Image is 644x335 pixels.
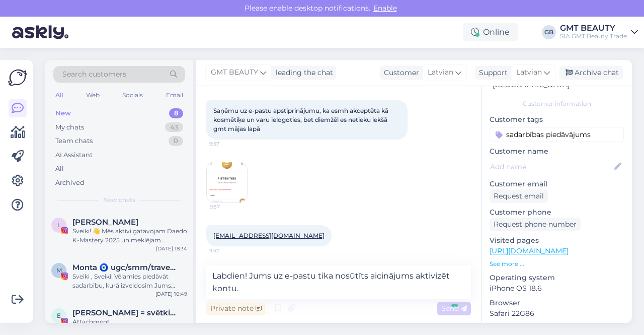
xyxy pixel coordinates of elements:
img: Attachment [207,162,247,203]
p: Customer phone [490,207,624,218]
img: Askly Logo [8,68,27,87]
span: Latvian [516,67,542,78]
input: Add name [490,161,612,172]
div: SIA GMT Beauty Trade [560,32,627,40]
div: 0 [169,136,183,146]
div: [DATE] 18:34 [156,245,187,252]
div: GB [542,25,556,39]
p: Customer tags [490,114,624,125]
a: GMT BEAUTYSIA GMT Beauty Trade [560,24,638,40]
span: New chats [103,195,135,205]
p: Browser [490,298,624,308]
p: Customer name [490,146,624,157]
div: Web [84,89,102,102]
div: GMT BEAUTY [560,24,627,32]
p: Operating system [490,273,624,283]
div: leading the chat [272,68,333,78]
div: Email [164,89,185,102]
a: [URL][DOMAIN_NAME] [490,246,569,255]
span: 9:57 [210,203,248,211]
p: Safari 22G86 [490,308,624,319]
div: Team chats [55,136,93,146]
div: Socials [120,89,145,102]
span: Latvian [428,67,453,78]
div: 43 [165,122,183,132]
span: Eva Šimo = svētki & prakses mieram & līdzsvaram [72,308,177,317]
div: Customer [380,68,419,78]
span: M [56,266,62,274]
p: See more ... [490,259,624,269]
span: Laura Zvejniece [72,218,138,227]
div: Request phone number [490,218,581,231]
div: Sveiki , Sveiki! Vēlamies piedāvāt sadarbību, kurā izveidosim Jums video saturu 3 klipu cena ir 7... [72,272,187,290]
p: Customer email [490,179,624,189]
div: Request email [490,189,548,203]
span: GMT BEAUTY [211,67,258,78]
a: [EMAIL_ADDRESS][DOMAIN_NAME] [213,232,325,239]
div: Archive chat [559,66,623,80]
div: My chats [55,122,84,132]
div: Customer information [490,99,624,108]
p: Visited pages [490,235,624,246]
div: Attachment [72,317,187,326]
span: E [57,312,61,319]
span: 9:57 [209,140,247,148]
span: 9:57 [209,247,247,254]
span: Enable [370,4,400,13]
div: All [55,164,64,174]
span: Search customers [62,69,126,80]
div: AI Assistant [55,150,93,160]
span: L [57,221,61,229]
div: 8 [169,108,183,118]
input: Add a tag [490,127,624,142]
div: Archived [55,178,85,188]
div: All [53,89,65,102]
div: [DATE] 10:49 [155,290,187,298]
div: Sveiki! 👋 Mēs aktīvi gatavojam Daedo K-Mastery 2025 un meklējam sadarbības partnerus un atbalstīt... [72,227,187,245]
div: New [55,108,71,118]
div: Online [463,23,518,41]
span: Saņēmu uz e-pastu apstiprinājumu, ka esmh akceptēta kā kosmētiķe un varu ielogoties, bet diemžēl ... [213,107,390,132]
div: Support [475,68,508,78]
p: iPhone OS 18.6 [490,283,624,294]
span: Monta 🧿 ugc/smm/traveler/social media/ [72,263,177,272]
